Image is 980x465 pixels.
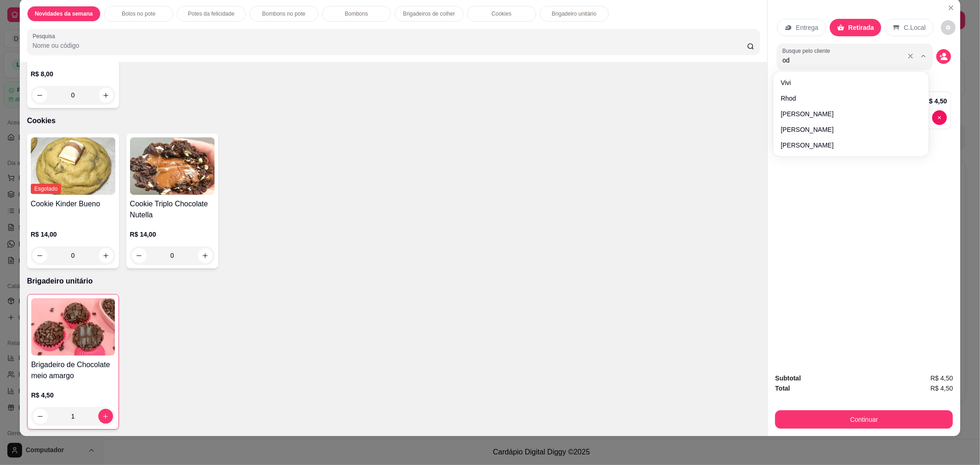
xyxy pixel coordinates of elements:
[31,184,62,194] span: Esgotado
[27,115,760,126] p: Cookies
[33,88,47,102] button: decrease-product-quantity
[198,248,213,263] button: increase-product-quantity
[99,248,113,263] button: increase-product-quantity
[122,10,155,17] p: Bolos no pote
[31,137,115,195] img: product-image
[492,10,511,17] p: Cookies
[27,276,760,287] p: Brigadeiro unitário
[796,23,818,32] p: Entrega
[31,359,115,381] h4: Brigadeiro de Chocolate meio amargo
[130,198,215,221] h4: Cookie Triplo Chocolate Nutella
[781,94,912,103] span: Rhod
[932,110,947,125] button: decrease-product-quantity
[188,10,234,17] p: Potes da felicidade
[552,10,596,17] p: Brigadeiro unitário
[781,78,912,87] span: Vivi
[848,23,874,32] p: Retirada
[132,248,147,263] button: decrease-product-quantity
[930,373,953,383] span: R$ 4,50
[916,49,931,63] button: Show suggestions
[31,298,115,356] img: product-image
[930,383,953,393] span: R$ 4,50
[262,10,306,17] p: Bombons no pote
[345,10,368,17] p: Bombons
[782,47,833,55] label: Busque pelo cliente
[775,374,801,382] strong: Subtotal
[775,410,953,429] button: Continuar
[31,69,115,79] p: R$ 8,00
[781,141,912,150] span: [PERSON_NAME]
[31,391,115,400] p: R$ 4,50
[33,41,748,50] input: Pesquisa
[99,88,113,102] button: increase-product-quantity
[33,248,47,263] button: decrease-product-quantity
[31,230,115,239] p: R$ 14,00
[130,137,215,195] img: product-image
[31,198,115,210] h4: Cookie Kinder Bueno
[775,385,790,392] strong: Total
[782,56,901,65] input: Busque pelo cliente
[903,49,918,63] button: Show suggestions
[777,75,925,153] ul: Suggestions
[941,20,956,35] button: decrease-product-quantity
[924,96,947,106] p: R$ 4,50
[781,109,912,119] span: [PERSON_NAME]
[33,32,58,40] label: Pesquisa
[130,230,215,239] p: R$ 14,00
[904,23,925,32] p: C.Local
[944,0,958,15] button: Close
[98,409,113,424] button: increase-product-quantity
[403,10,455,17] p: Brigadeiros de colher
[936,49,951,64] button: decrease-product-quantity
[33,409,48,424] button: decrease-product-quantity
[781,125,912,134] span: [PERSON_NAME]
[35,10,93,17] p: Novidades da semana
[775,74,927,154] div: Suggestions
